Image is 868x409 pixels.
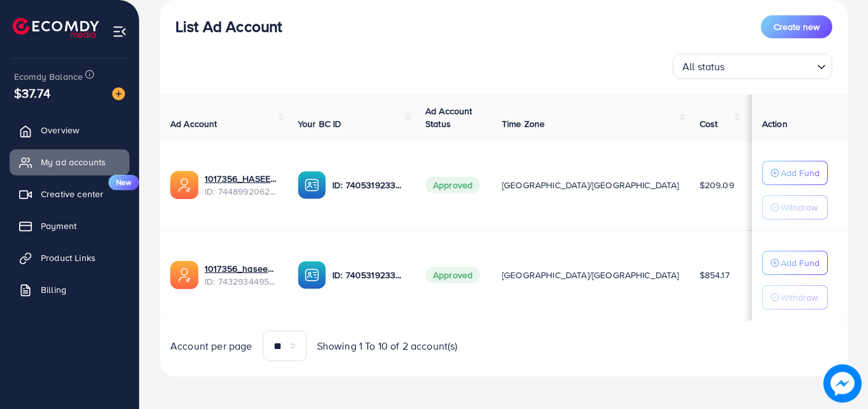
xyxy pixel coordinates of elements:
button: Withdraw [762,195,828,219]
img: image [112,87,125,100]
a: Product Links [10,245,129,271]
span: New [108,175,139,190]
a: 1017356_haseeb bc_1730614934103 [205,262,277,275]
input: Search for option [729,55,812,76]
div: Search for option [673,54,832,79]
span: Billing [41,283,66,296]
a: Billing [10,277,129,302]
span: Create new [774,20,820,33]
img: ic-ba-acc.ded83a64.svg [298,261,326,289]
img: ic-ads-acc.e4c84228.svg [170,171,198,199]
p: Add Fund [781,165,820,181]
span: $209.09 [700,179,734,191]
button: Add Fund [762,161,828,185]
span: [GEOGRAPHIC_DATA]/[GEOGRAPHIC_DATA] [502,179,679,191]
div: <span class='underline'>1017356_HASEEBB1133_1734353624321</span></br>7448992062114021392 [205,172,277,198]
a: Payment [10,213,129,239]
span: [GEOGRAPHIC_DATA]/[GEOGRAPHIC_DATA] [502,269,679,281]
img: ic-ba-acc.ded83a64.svg [298,171,326,199]
button: Add Fund [762,251,828,275]
span: ID: 7432934495638126608 [205,275,277,288]
span: My ad accounts [41,156,106,168]
p: Withdraw [781,290,818,305]
h3: List Ad Account [175,17,282,36]
span: Time Zone [502,117,545,130]
a: My ad accounts [10,149,129,175]
p: ID: 7405319233980121104 [332,267,405,283]
span: $854.17 [700,269,730,281]
div: <span class='underline'>1017356_haseeb bc_1730614934103</span></br>7432934495638126608 [205,262,277,288]
span: $37.74 [14,84,50,102]
span: Action [762,117,788,130]
a: Creative centerNew [10,181,129,207]
span: Ad Account [170,117,217,130]
span: All status [680,57,728,76]
p: Withdraw [781,200,818,215]
span: ID: 7448992062114021392 [205,185,277,198]
p: ID: 7405319233980121104 [332,177,405,193]
a: 1017356_HASEEBB1133_1734353624321 [205,172,277,185]
p: Add Fund [781,255,820,271]
span: Cost [700,117,718,130]
span: Account per page [170,339,253,353]
span: Overview [41,124,79,137]
span: Ecomdy Balance [14,70,83,83]
span: Ad Account Status [425,105,473,130]
span: Approved [425,267,480,283]
span: Your BC ID [298,117,342,130]
button: Create new [761,15,832,38]
span: Payment [41,219,77,232]
img: ic-ads-acc.e4c84228.svg [170,261,198,289]
img: logo [13,18,99,38]
button: Withdraw [762,285,828,309]
span: Creative center [41,188,103,200]
a: Overview [10,117,129,143]
span: Showing 1 To 10 of 2 account(s) [317,339,458,353]
span: Approved [425,177,480,193]
img: image [823,364,862,403]
span: Product Links [41,251,96,264]
img: menu [112,24,127,39]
